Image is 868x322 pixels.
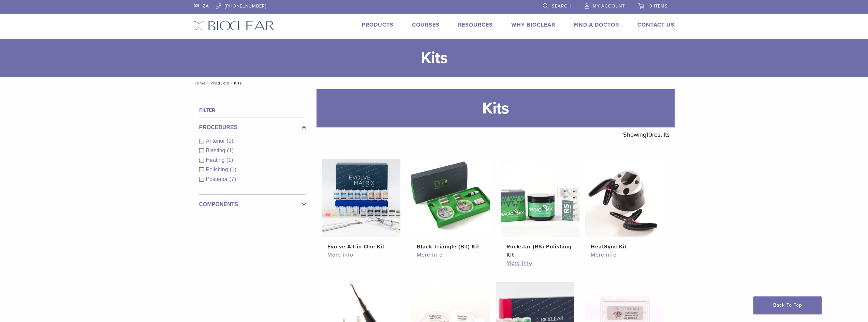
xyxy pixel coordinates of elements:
span: Blasting [206,148,227,153]
span: Heating [206,157,226,163]
span: Polishing [206,167,230,172]
span: (1) [226,157,233,163]
a: Find A Doctor [574,21,619,28]
span: Search [552,3,571,9]
a: More info [327,251,395,259]
a: Contact Us [637,21,675,28]
span: 10 [646,131,652,138]
a: Rockstar (RS) Polishing KitRockstar (RS) Polishing Kit [501,159,580,259]
span: / [206,81,210,85]
a: Back To Top [753,296,822,314]
a: Evolve All-in-One KitEvolve All-in-One Kit [322,159,401,251]
img: Evolve All-in-One Kit [322,159,400,237]
span: (7) [230,176,236,182]
a: Products [210,81,230,86]
img: Rockstar (RS) Polishing Kit [501,159,579,237]
span: (1) [227,148,234,153]
img: Bioclear [194,21,275,31]
a: Why Bioclear [511,21,555,28]
a: Products [362,21,394,28]
img: HeatSync Kit [585,159,664,237]
a: More info [591,251,658,259]
a: Home [191,81,206,86]
span: (9) [227,138,234,144]
span: 0 items [649,3,668,9]
a: More info [506,259,574,267]
h2: Black Triangle (BT) Kit [417,243,484,251]
p: Showing results [623,127,670,142]
span: Anterior [206,138,227,144]
a: Black Triangle (BT) KitBlack Triangle (BT) Kit [411,159,490,251]
span: / [230,81,234,85]
nav: Kits [189,77,680,89]
a: HeatSync KitHeatSync Kit [585,159,664,251]
span: (1) [230,167,236,172]
a: Resources [458,21,493,28]
h2: Rockstar (RS) Polishing Kit [506,243,574,259]
h1: Kits [317,89,675,127]
h2: Evolve All-in-One Kit [327,243,395,251]
label: Procedures [199,123,306,132]
label: Components [199,200,306,209]
a: Courses [412,21,440,28]
span: My Account [593,3,625,9]
h2: HeatSync Kit [591,243,658,251]
img: Black Triangle (BT) Kit [411,159,490,237]
h4: Filter [199,106,306,114]
a: More info [417,251,484,259]
span: Posterior [206,176,230,182]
